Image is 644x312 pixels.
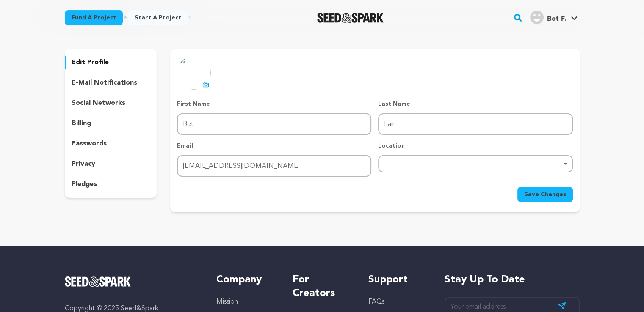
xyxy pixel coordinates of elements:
[65,157,157,171] button: privacy
[368,298,384,305] a: FAQs
[378,113,572,135] input: Last Name
[65,117,157,130] button: billing
[72,78,137,88] p: e-mail notifications
[177,142,371,150] p: Email
[530,11,566,24] div: Bet F.'s Profile
[293,273,351,300] h5: For Creators
[317,13,384,23] img: Seed&Spark Logo Dark Mode
[65,10,123,25] a: Fund a project
[368,273,427,287] h5: Support
[177,113,371,135] input: First Name
[216,298,238,305] a: Mission
[528,9,579,27] span: Bet F.'s Profile
[517,187,573,202] button: Save Changes
[72,139,107,149] p: passwords
[177,155,371,177] input: Email
[72,179,97,189] p: pledges
[65,96,157,110] button: social networks
[445,273,580,287] h5: Stay up to date
[530,11,544,24] img: user.png
[65,276,131,287] img: Seed&Spark Logo
[72,118,91,129] p: billing
[524,190,566,199] span: Save Changes
[547,16,566,22] span: Bet F.
[128,10,188,25] a: Start a project
[72,98,125,108] p: social networks
[216,273,275,287] h5: Company
[65,178,157,191] button: pledges
[65,56,157,69] button: edit profile
[528,9,579,24] a: Bet F.'s Profile
[177,100,371,108] p: First Name
[72,159,95,169] p: privacy
[378,100,572,108] p: Last Name
[65,76,157,90] button: e-mail notifications
[65,276,200,287] a: Seed&Spark Homepage
[317,13,384,23] a: Seed&Spark Homepage
[72,57,109,68] p: edit profile
[378,142,572,150] p: Location
[65,137,157,151] button: passwords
